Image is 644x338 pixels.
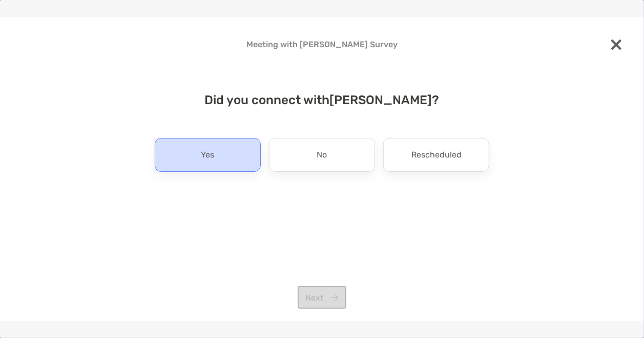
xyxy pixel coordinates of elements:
h4: Did you connect with [PERSON_NAME] ? [16,93,628,107]
p: Rescheduled [411,147,462,163]
p: No [317,147,327,163]
img: close modal [611,39,621,50]
p: Yes [201,147,214,163]
h4: Meeting with [PERSON_NAME] Survey [16,39,628,49]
